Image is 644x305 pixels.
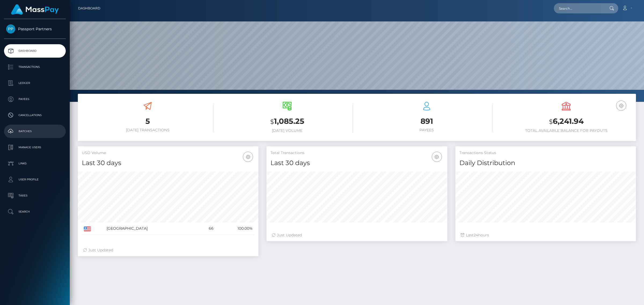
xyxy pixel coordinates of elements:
a: Dashboard [4,44,66,58]
p: Transactions [6,63,64,71]
input: Search... [554,3,604,13]
a: Taxes [4,189,66,202]
h6: [DATE] Transactions [82,128,213,132]
h3: 1,085.25 [221,116,353,127]
a: Dashboard [78,3,100,14]
a: Cancellations [4,109,66,122]
p: Batches [6,127,64,135]
div: Just Updated [272,232,442,238]
p: Links [6,159,64,168]
span: 24 [474,233,478,237]
img: Passport Partners [6,24,15,34]
h4: Daily Distribution [459,158,632,168]
p: Search [6,208,64,216]
a: Links [4,157,66,170]
img: MassPay Logo [11,4,59,15]
h3: 891 [361,116,492,127]
p: Cancellations [6,111,64,119]
h6: Payees [361,128,492,132]
h3: 6,241.94 [500,116,632,127]
h6: [DATE] Volume [221,128,353,133]
img: US.png [84,226,91,231]
a: Manage Users [4,141,66,154]
a: User Profile [4,173,66,186]
h5: Total Transactions [270,150,443,156]
h5: USD Volume [82,150,254,156]
p: Taxes [6,192,64,200]
h4: Last 30 days [82,158,254,168]
small: $ [270,118,274,125]
p: Ledger [6,79,64,87]
div: Last hours [461,232,631,238]
a: Transactions [4,60,66,74]
h5: Transactions Status [459,150,632,156]
h3: 5 [82,116,213,127]
p: Dashboard [6,47,64,55]
a: Search [4,205,66,218]
span: Passport Partners [4,27,66,31]
p: User Profile [6,176,64,184]
div: Just Updated [83,247,253,253]
a: Payees [4,92,66,106]
small: $ [549,118,553,125]
td: 100.00% [215,222,254,235]
p: Payees [6,95,64,103]
td: 66 [198,222,215,235]
h6: Total Available Balance for Payouts [500,128,632,133]
p: Manage Users [6,143,64,151]
a: Batches [4,125,66,138]
h4: Last 30 days [270,158,443,168]
a: Ledger [4,76,66,90]
td: [GEOGRAPHIC_DATA] [105,222,198,235]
